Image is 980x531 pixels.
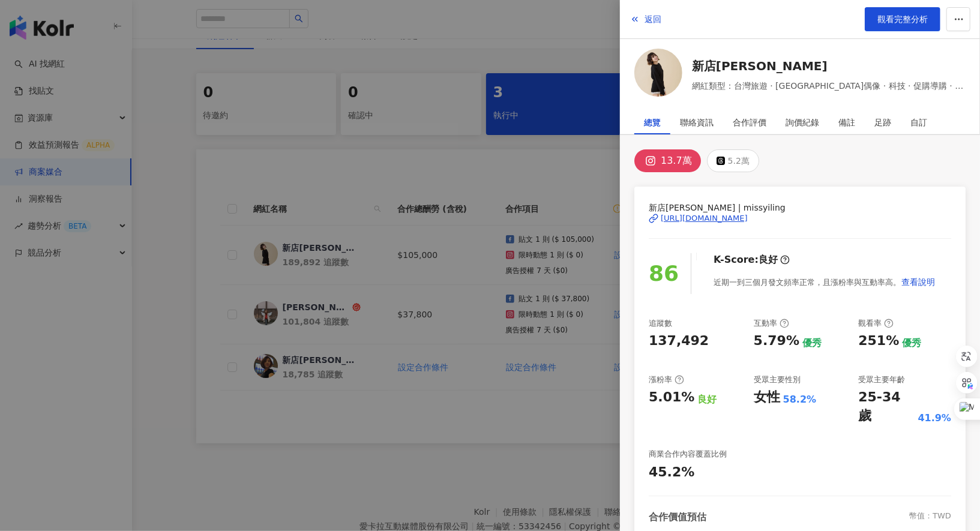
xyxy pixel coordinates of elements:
div: 總覽 [644,110,661,134]
span: 返回 [645,14,661,24]
button: 13.7萬 [634,149,701,172]
div: 詢價紀錄 [786,110,819,134]
div: K-Score : [714,253,790,266]
div: 足跡 [874,110,891,134]
div: 良好 [759,253,778,266]
div: 58.2% [783,393,817,406]
div: 41.9% [918,412,951,425]
div: 137,492 [649,332,709,350]
span: 查看說明 [901,277,935,287]
div: 備註 [838,110,855,134]
div: 互動率 [754,318,789,329]
span: 新店[PERSON_NAME] | missyiling [649,201,951,214]
div: 幣值：TWD [909,511,951,524]
div: 受眾主要性別 [754,374,801,385]
div: 漲粉率 [649,374,684,385]
div: 45.2% [649,463,694,482]
a: [URL][DOMAIN_NAME] [649,213,951,224]
img: KOL Avatar [634,49,682,97]
div: 5.01% [649,388,694,407]
div: 自訂 [910,110,927,134]
div: 13.7萬 [661,152,692,169]
div: 優秀 [802,337,822,350]
a: KOL Avatar [634,49,682,101]
button: 查看說明 [901,270,936,294]
div: 女性 [754,388,780,407]
div: 聯絡資訊 [680,110,714,134]
span: 網紅類型：台灣旅遊 · [GEOGRAPHIC_DATA]偶像 · 科技 · 促購導購 · 3C家電 · 美食 · 音樂 · 旅遊 [692,79,966,92]
div: 近期一到三個月發文頻率正常，且漲粉率與互動率高。 [714,270,936,294]
div: 良好 [697,393,717,406]
div: 優秀 [902,337,921,350]
a: 新店[PERSON_NAME] [692,58,966,74]
div: 商業合作內容覆蓋比例 [649,449,727,460]
div: 5.79% [754,332,799,350]
div: 受眾主要年齡 [858,374,905,385]
div: 追蹤數 [649,318,672,329]
div: 251% [858,332,899,350]
div: 5.2萬 [728,152,750,169]
span: 觀看完整分析 [877,14,928,24]
div: 觀看率 [858,318,894,329]
button: 返回 [630,7,662,31]
div: [URL][DOMAIN_NAME] [661,213,748,224]
div: 合作評價 [733,110,766,134]
a: 觀看完整分析 [865,7,940,31]
div: 25-34 歲 [858,388,915,425]
button: 5.2萬 [707,149,759,172]
div: 合作價值預估 [649,511,706,524]
div: 86 [649,257,679,291]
